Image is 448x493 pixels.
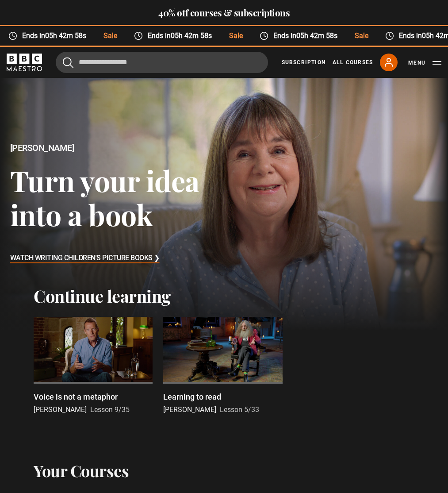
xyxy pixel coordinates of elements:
span: [PERSON_NAME] [34,405,87,414]
p: Learning to read [163,391,221,403]
h2: Your Courses [34,461,129,480]
h2: Continue learning [34,286,414,306]
a: Subscription [282,58,325,66]
button: Submit the search query [63,57,73,68]
span: Lesson 5/33 [220,405,259,414]
button: Toggle navigation [408,58,441,67]
time: 05h 42m 58s [290,31,331,40]
time: 05h 42m 58s [38,31,80,40]
time: 05h 42m 58s [164,31,205,40]
a: Voice is not a metaphor [PERSON_NAME] Lesson 9/35 [34,317,153,416]
a: Learning to read [PERSON_NAME] Lesson 5/33 [163,317,282,416]
input: Search [56,52,268,73]
h3: Turn your idea into a book [10,163,224,232]
svg: BBC Maestro [7,54,42,71]
span: Ends in [262,31,339,41]
a: All Courses [333,58,373,66]
p: Voice is not a metaphor [34,391,118,403]
span: Lesson 9/35 [90,405,130,414]
h3: Watch Writing Children's Picture Books ❯ [10,252,160,265]
span: Sale [214,31,245,41]
span: Ends in [136,31,214,41]
span: Ends in [11,31,88,41]
span: Sale [88,31,119,41]
span: Sale [339,31,370,41]
span: [PERSON_NAME] [163,405,216,414]
h2: [PERSON_NAME] [10,143,224,153]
